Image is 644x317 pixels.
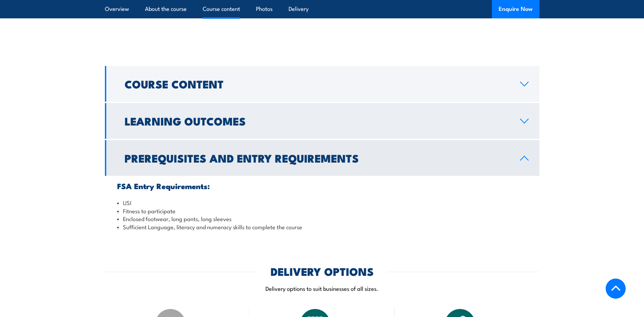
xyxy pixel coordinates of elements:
[105,103,539,139] a: Learning Outcomes
[125,116,509,126] h2: Learning Outcomes
[125,153,509,163] h2: Prerequisites and Entry Requirements
[117,215,527,222] li: Enclosed footwear, long pants, long sleeves
[125,79,509,88] h2: Course Content
[117,182,527,190] h3: FSA Entry Requirements:
[117,207,527,215] li: Fitness to participate
[271,266,374,276] h2: DELIVERY OPTIONS
[105,66,539,102] a: Course Content
[105,284,539,292] p: Delivery options to suit businesses of all sizes.
[117,199,527,206] li: USI
[117,223,527,231] li: Sufficient Language, literacy and numeracy skills to complete the course
[105,140,539,176] a: Prerequisites and Entry Requirements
